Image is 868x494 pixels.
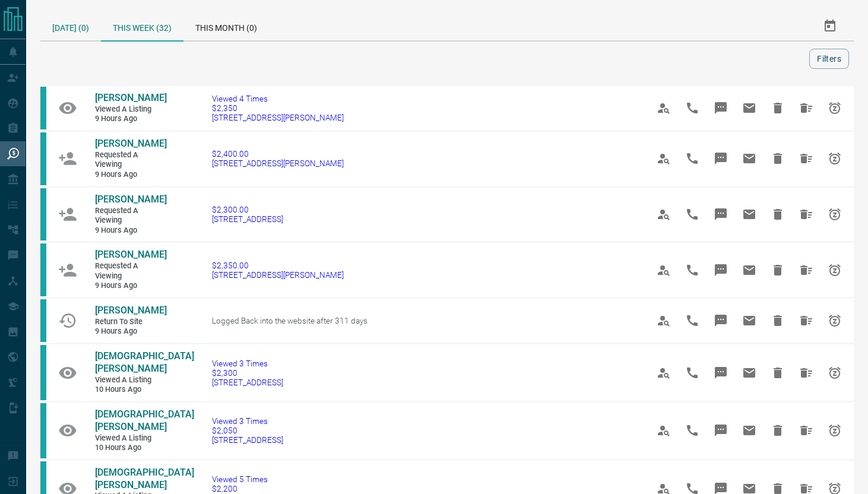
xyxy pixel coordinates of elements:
[95,104,166,115] span: Viewed a Listing
[212,378,283,387] span: [STREET_ADDRESS]
[678,94,707,122] span: Call
[95,249,167,260] span: [PERSON_NAME]
[95,443,166,453] span: 10 hours ago
[707,359,735,387] span: Message
[650,144,678,173] span: View Profile
[40,87,46,129] div: condos.ca
[95,317,166,327] span: Return to Site
[95,408,166,433] a: [DEMOGRAPHIC_DATA][PERSON_NAME]
[764,256,792,284] span: Hide
[821,144,849,173] span: Snooze
[735,200,764,229] span: Email
[95,194,166,206] a: [PERSON_NAME]
[95,206,166,226] span: Requested a Viewing
[792,306,821,335] span: Hide All from Tawhida Bhuiyan
[95,327,166,337] span: 9 hours ago
[95,375,166,385] span: Viewed a Listing
[821,94,849,122] span: Snooze
[707,200,735,229] span: Message
[95,385,166,395] span: 10 hours ago
[792,416,821,445] span: Hide All from Mohammed Faizaan
[764,94,792,122] span: Hide
[212,484,308,493] span: $2,200
[212,113,344,122] span: [STREET_ADDRESS][PERSON_NAME]
[95,350,166,375] a: [DEMOGRAPHIC_DATA][PERSON_NAME]
[212,159,344,168] span: [STREET_ADDRESS][PERSON_NAME]
[95,467,166,492] a: [DEMOGRAPHIC_DATA][PERSON_NAME]
[735,144,764,173] span: Email
[764,416,792,445] span: Hide
[707,306,735,335] span: Message
[764,359,792,387] span: Hide
[678,256,707,284] span: Call
[95,467,194,490] span: [DEMOGRAPHIC_DATA][PERSON_NAME]
[212,261,344,270] span: $2,350.00
[95,170,166,180] span: 9 hours ago
[792,256,821,284] span: Hide All from Tawhida Bhuiyan
[678,306,707,335] span: Call
[650,359,678,387] span: View Profile
[212,214,283,224] span: [STREET_ADDRESS]
[650,256,678,284] span: View Profile
[212,261,344,280] a: $2,350.00[STREET_ADDRESS][PERSON_NAME]
[40,188,46,241] div: condos.ca
[792,359,821,387] span: Hide All from Mohammed Faizaan
[95,261,166,281] span: Requested a Viewing
[95,92,166,104] a: [PERSON_NAME]
[95,281,166,291] span: 9 hours ago
[809,49,849,69] button: Filters
[707,256,735,284] span: Message
[212,103,344,113] span: $2,350
[183,12,269,40] div: This Month (0)
[735,256,764,284] span: Email
[735,416,764,445] span: Email
[792,200,821,229] span: Hide All from Tawhida Bhuiyan
[40,243,46,296] div: condos.ca
[212,149,344,159] span: $2,400.00
[40,132,46,185] div: condos.ca
[95,305,167,316] span: [PERSON_NAME]
[735,359,764,387] span: Email
[678,416,707,445] span: Call
[40,403,46,458] div: condos.ca
[212,205,283,224] a: $2,300.00[STREET_ADDRESS]
[650,200,678,229] span: View Profile
[650,416,678,445] span: View Profile
[212,359,283,368] span: Viewed 3 Times
[764,200,792,229] span: Hide
[95,226,166,236] span: 9 hours ago
[212,270,344,280] span: [STREET_ADDRESS][PERSON_NAME]
[95,150,166,170] span: Requested a Viewing
[212,359,283,387] a: Viewed 3 Times$2,300[STREET_ADDRESS]
[95,194,167,205] span: [PERSON_NAME]
[678,200,707,229] span: Call
[707,94,735,122] span: Message
[95,249,166,261] a: [PERSON_NAME]
[212,368,283,378] span: $2,300
[792,144,821,173] span: Hide All from Tawhida Bhuiyan
[40,345,46,400] div: condos.ca
[821,416,849,445] span: Snooze
[95,350,194,374] span: [DEMOGRAPHIC_DATA][PERSON_NAME]
[40,299,46,342] div: condos.ca
[212,94,344,103] span: Viewed 4 Times
[735,306,764,335] span: Email
[821,256,849,284] span: Snooze
[821,359,849,387] span: Snooze
[678,359,707,387] span: Call
[821,306,849,335] span: Snooze
[95,138,166,150] a: [PERSON_NAME]
[212,149,344,168] a: $2,400.00[STREET_ADDRESS][PERSON_NAME]
[650,306,678,335] span: View Profile
[816,12,844,40] button: Select Date Range
[650,94,678,122] span: View Profile
[95,408,194,432] span: [DEMOGRAPHIC_DATA][PERSON_NAME]
[40,12,101,40] div: [DATE] (0)
[707,144,735,173] span: Message
[212,426,283,435] span: $2,050
[95,305,166,317] a: [PERSON_NAME]
[735,94,764,122] span: Email
[212,94,344,122] a: Viewed 4 Times$2,350[STREET_ADDRESS][PERSON_NAME]
[764,144,792,173] span: Hide
[212,474,308,484] span: Viewed 5 Times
